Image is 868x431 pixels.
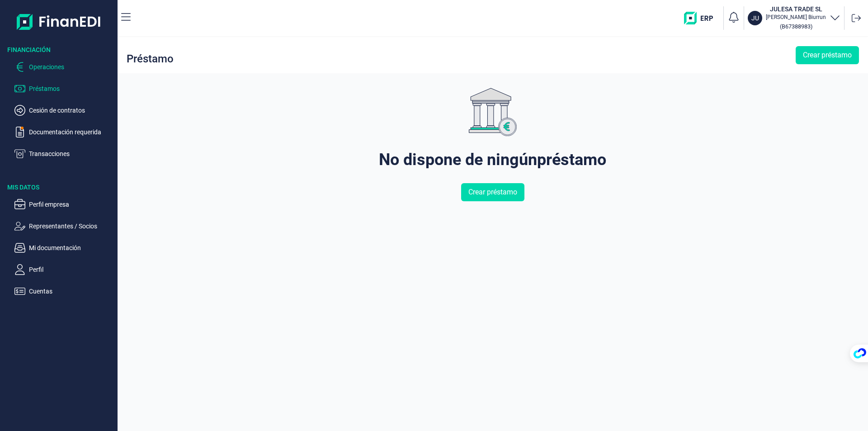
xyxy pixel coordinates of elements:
button: Perfil empresa [14,199,114,210]
button: Operaciones [14,62,114,72]
p: Transacciones [29,148,114,159]
p: Perfil empresa [29,199,114,210]
button: Transacciones [14,148,114,159]
button: Documentación requerida [14,127,114,137]
p: Representantes / Socios [29,221,114,232]
p: [PERSON_NAME] Biurrun [766,14,826,21]
button: Préstamos [14,83,114,94]
p: Operaciones [29,62,114,72]
span: Crear préstamo [803,50,852,61]
div: No dispone de ningún préstamo [379,151,606,169]
button: Crear préstamo [796,46,859,64]
span: Crear préstamo [468,187,517,198]
p: Cesión de contratos [29,105,114,116]
img: genericImage [469,88,517,136]
h3: JULESA TRADE SL [766,5,826,14]
p: Perfil [29,264,114,275]
button: Mi documentación [14,242,114,253]
button: Representantes / Socios [14,221,114,232]
p: Cuentas [29,286,114,297]
button: Cesión de contratos [14,105,114,116]
img: Logo de aplicación [17,7,101,36]
button: Cuentas [14,286,114,297]
p: Mi documentación [29,242,114,253]
img: erp [684,12,720,24]
div: Préstamo [127,53,174,64]
p: Préstamos [29,83,114,94]
small: Copiar cif [780,23,812,30]
button: Crear préstamo [461,183,524,201]
p: JU [751,14,759,23]
p: Documentación requerida [29,127,114,137]
button: Perfil [14,264,114,275]
button: JUJULESA TRADE SL[PERSON_NAME] Biurrun(B67388983) [748,5,840,32]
